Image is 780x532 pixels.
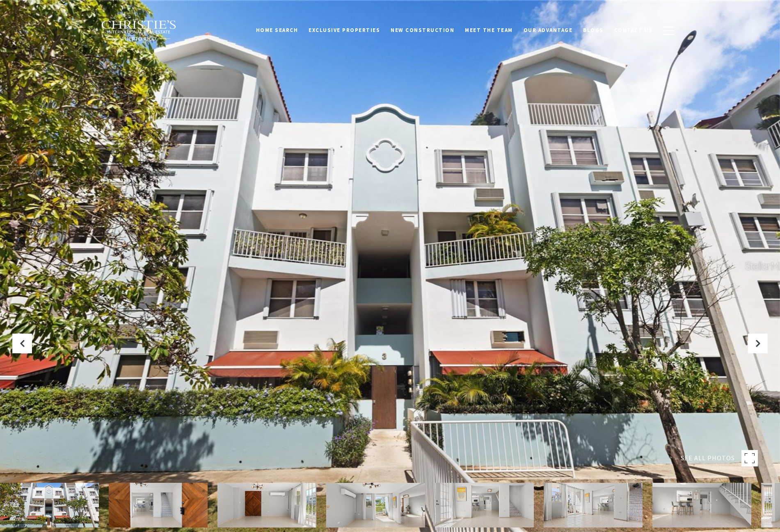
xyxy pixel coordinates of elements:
span: Our Advantage [524,27,573,34]
a: Meet the Team [460,23,518,38]
span: Contact Us [614,27,653,34]
img: 330 RESIDENCES AT ESCORIAL #330 [544,483,643,527]
img: Christie's International Real Estate black text logo [101,20,177,41]
a: Exclusive Properties [303,23,385,38]
span: SEE ALL PHOTOS [681,453,735,464]
a: Home Search [251,23,304,38]
img: 330 RESIDENCES AT ESCORIAL #330 [435,483,534,527]
img: 330 RESIDENCES AT ESCORIAL #330 [652,483,751,527]
span: Blogs [583,27,604,34]
a: Blogs [578,23,609,38]
a: Our Advantage [518,23,578,38]
img: 330 RESIDENCES AT ESCORIAL #330 [326,483,425,527]
a: New Construction [385,23,460,38]
span: New Construction [391,27,454,34]
img: 330 RESIDENCES AT ESCORIAL #330 [109,483,208,527]
span: Exclusive Properties [309,27,380,34]
img: 330 RESIDENCES AT ESCORIAL #330 [217,483,316,527]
